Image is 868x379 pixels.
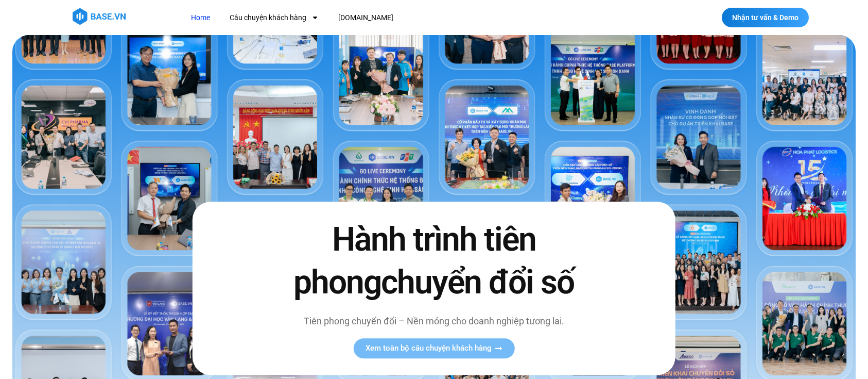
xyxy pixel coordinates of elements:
a: Nhận tư vấn & Demo [722,8,809,27]
span: Nhận tư vấn & Demo [732,14,798,21]
a: Xem toàn bộ câu chuyện khách hàng [353,339,514,359]
a: Câu chuyện khách hàng [222,8,326,27]
span: chuyển đổi số [381,263,574,302]
p: Tiên phong chuyển đổi – Nền móng cho doanh nghiệp tương lai. [272,315,596,328]
a: [DOMAIN_NAME] [331,8,401,27]
nav: Menu [183,8,582,27]
h2: Hành trình tiên phong [272,218,596,304]
span: Xem toàn bộ câu chuyện khách hàng [366,345,492,353]
a: Home [183,8,218,27]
